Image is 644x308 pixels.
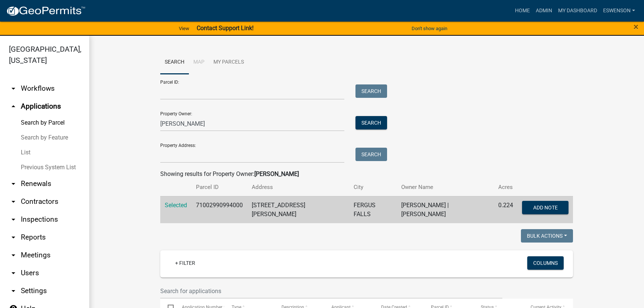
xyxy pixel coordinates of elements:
[512,4,533,18] a: Home
[9,233,18,242] i: arrow_drop_down
[494,196,518,223] td: 0.224
[349,179,396,196] th: City
[169,256,201,270] a: + Filter
[355,116,387,129] button: Search
[527,256,564,270] button: Columns
[409,22,450,35] button: Don't show again
[209,51,248,74] a: My Parcels
[197,25,254,32] strong: Contact Support Link!
[9,102,18,111] i: arrow_drop_up
[9,197,18,206] i: arrow_drop_down
[521,229,573,243] button: Bulk Actions
[9,269,18,277] i: arrow_drop_down
[397,196,494,223] td: [PERSON_NAME] | [PERSON_NAME]
[634,22,638,31] button: Close
[254,170,299,177] strong: [PERSON_NAME]
[494,179,518,196] th: Acres
[522,201,569,214] button: Add Note
[160,170,573,179] div: Showing results for Property Owner:
[9,286,18,295] i: arrow_drop_down
[533,4,555,18] a: Admin
[9,84,18,93] i: arrow_drop_down
[9,251,18,260] i: arrow_drop_down
[555,4,600,18] a: My Dashboard
[165,202,187,209] a: Selected
[600,4,638,18] a: eswenson
[160,283,502,299] input: Search for applications
[533,204,557,210] span: Add Note
[247,179,349,196] th: Address
[634,22,638,32] span: ×
[9,179,18,188] i: arrow_drop_down
[191,196,247,223] td: 71002990994000
[355,148,387,161] button: Search
[9,215,18,224] i: arrow_drop_down
[349,196,396,223] td: FERGUS FALLS
[247,196,349,223] td: [STREET_ADDRESS][PERSON_NAME]
[191,179,247,196] th: Parcel ID
[160,51,189,74] a: Search
[397,179,494,196] th: Owner Name
[355,84,387,98] button: Search
[176,22,192,35] a: View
